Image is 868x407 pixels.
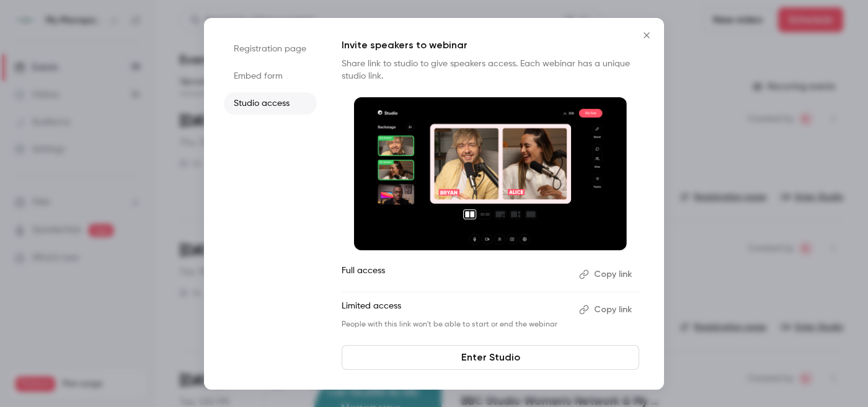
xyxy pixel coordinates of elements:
[574,265,639,284] button: Copy link
[354,97,627,251] img: Invite speakers to webinar
[224,65,317,87] li: Embed form
[342,38,639,53] p: Invite speakers to webinar
[634,23,659,48] button: Close
[224,92,317,115] li: Studio access
[342,300,569,320] p: Limited access
[342,265,569,284] p: Full access
[342,320,569,330] p: People with this link won't be able to start or end the webinar
[342,58,639,82] p: Share link to studio to give speakers access. Each webinar has a unique studio link.
[342,345,639,370] a: Enter Studio
[224,38,317,60] li: Registration page
[574,300,639,320] button: Copy link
